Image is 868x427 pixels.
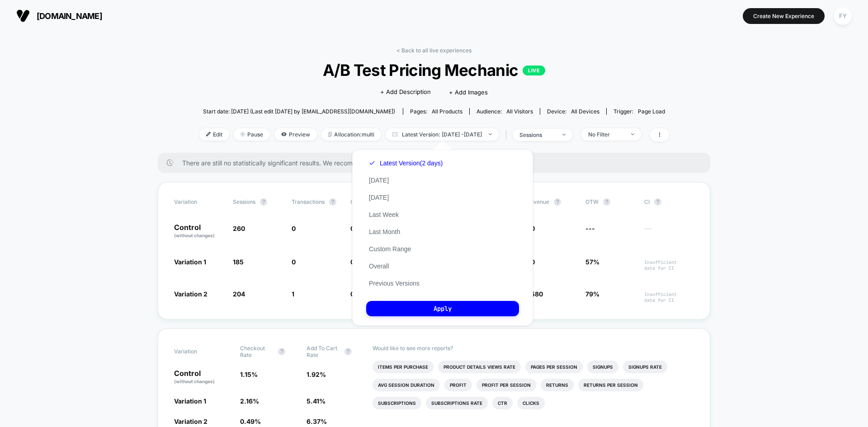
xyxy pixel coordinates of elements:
[831,7,854,25] button: FY
[585,290,599,298] span: 79%
[644,198,694,206] span: CI
[344,348,352,355] button: ?
[182,159,692,167] span: There are still no statistically significant results. We recommend waiting a few more days
[587,361,618,373] li: Signups
[834,7,852,25] div: FY
[562,134,566,136] img: end
[240,345,274,358] span: Checkout Rate
[476,379,536,391] li: Profit Per Session
[16,9,30,23] img: Visually logo
[174,379,215,384] span: (without changes)
[523,66,545,75] p: LIVE
[292,225,296,232] span: 0
[234,128,270,141] span: Pause
[578,379,643,391] li: Returns Per Session
[366,176,392,184] button: [DATE]
[174,198,224,206] span: Variation
[240,371,258,378] span: 1.15 %
[174,397,206,405] span: Variation 1
[14,9,105,23] button: [DOMAIN_NAME]
[233,258,244,266] span: 185
[392,132,397,136] img: calendar
[222,61,645,80] span: A/B Test Pricing Mechanic
[386,128,499,141] span: Latest Version: [DATE] - [DATE]
[426,397,488,409] li: Subscriptions Rate
[396,47,472,54] a: < Back to all live experiences
[444,379,472,391] li: Profit
[585,198,635,206] span: OTW
[174,418,208,425] span: Variation 2
[476,108,533,115] div: Audience:
[489,133,492,135] img: end
[366,279,422,287] button: Previous Versions
[743,8,825,24] button: Create New Experience
[307,418,327,425] span: 6.37 %
[517,397,545,409] li: Clicks
[274,128,317,141] span: Preview
[492,397,513,409] li: Ctr
[174,224,224,239] p: Control
[260,198,267,206] button: ?
[366,262,392,270] button: Overall
[366,211,401,219] button: Last Week
[644,291,694,303] span: Insufficient data for CI
[541,379,574,391] li: Returns
[307,371,326,378] span: 1.92 %
[644,226,694,239] span: ---
[373,345,694,352] p: Would like to see more reports?
[585,258,599,266] span: 57%
[449,89,488,96] span: + Add Images
[631,133,634,135] img: end
[585,225,595,232] span: ---
[174,233,215,238] span: (without changes)
[174,370,231,385] p: Control
[603,198,610,206] button: ?
[206,132,211,136] img: edit
[366,193,392,202] button: [DATE]
[199,128,229,141] span: Edit
[654,198,661,206] button: ?
[506,108,533,115] span: All Visitors
[292,198,325,205] span: Transactions
[519,131,556,138] div: sessions
[410,108,462,115] div: Pages:
[432,108,462,115] span: all products
[174,258,206,266] span: Variation 1
[321,128,381,141] span: Allocation: multi
[503,128,513,141] span: |
[203,108,395,115] span: Start date: [DATE] (Last edit [DATE] by [EMAIL_ADDRESS][DOMAIN_NAME])
[554,198,561,206] button: ?
[525,361,583,373] li: Pages Per Session
[366,245,414,253] button: Custom Range
[623,361,667,373] li: Signups Rate
[328,132,332,137] img: rebalance
[233,290,245,298] span: 204
[438,361,521,373] li: Product Details Views Rate
[540,108,606,115] span: Device:
[233,198,255,205] span: Sessions
[366,301,519,316] button: Apply
[613,108,665,115] div: Trigger:
[366,228,403,236] button: Last Month
[638,108,665,115] span: Page Load
[292,290,294,298] span: 1
[307,397,325,405] span: 5.41 %
[174,345,224,358] span: Variation
[37,11,102,21] span: [DOMAIN_NAME]
[307,345,340,358] span: Add To Cart Rate
[373,397,421,409] li: Subscriptions
[278,348,285,355] button: ?
[174,290,208,298] span: Variation 2
[292,258,296,266] span: 0
[571,108,599,115] span: all devices
[373,361,434,373] li: Items Per Purchase
[241,132,245,136] img: end
[588,131,624,138] div: No Filter
[233,225,245,232] span: 260
[366,159,445,167] button: Latest Version(2 days)
[329,198,336,206] button: ?
[240,418,261,425] span: 0.49 %
[644,259,694,271] span: Insufficient data for CI
[380,88,431,97] span: + Add Description
[240,397,259,405] span: 2.16 %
